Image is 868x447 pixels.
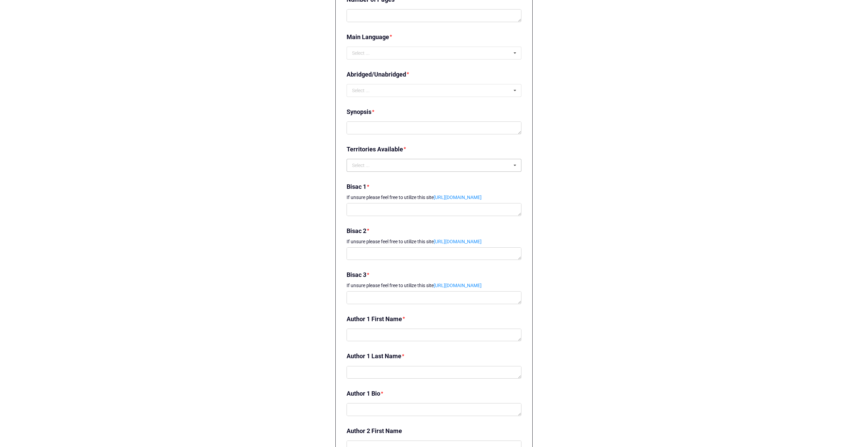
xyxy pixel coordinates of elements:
div: Select ... [352,88,370,93]
label: Synopsis [347,107,371,117]
div: Select ... [352,163,370,168]
label: Author 1 First Name [347,314,402,324]
label: Author 2 First Name [347,426,402,436]
label: Bisac 1 [347,182,366,192]
label: Main Language [347,32,389,42]
label: Author 1 Last Name [347,351,401,361]
label: Abridged/Unabridged [347,70,406,79]
label: Bisac 2 [347,226,366,236]
label: Bisac 3 [347,270,366,280]
label: Author 1 Bio [347,389,380,398]
label: Territories Available [347,145,403,154]
a: [URL][DOMAIN_NAME] [434,195,482,200]
div: Select ... [352,51,370,55]
p: If unsure please feel free to utilize this site [347,282,521,289]
p: If unsure please feel free to utilize this site [347,238,521,245]
a: [URL][DOMAIN_NAME] [434,283,482,288]
a: [URL][DOMAIN_NAME] [434,239,482,244]
p: If unsure please feel free to utilize this site [347,194,521,201]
